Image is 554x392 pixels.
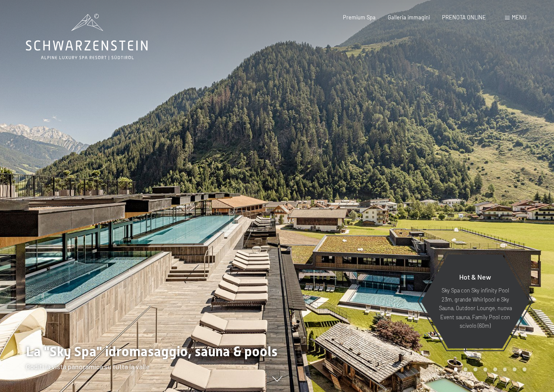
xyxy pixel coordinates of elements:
a: Premium Spa [343,14,376,21]
a: PRENOTA ONLINE [442,14,486,21]
div: Carousel Page 3 [473,367,477,371]
span: Hot & New [459,273,491,281]
div: Carousel Page 1 (Current Slide) [454,367,458,371]
div: Carousel Page 2 [464,367,467,371]
p: Sky Spa con Sky infinity Pool 23m, grande Whirlpool e Sky Sauna, Outdoor Lounge, nuova Event saun... [438,286,513,330]
div: Carousel Page 5 [493,367,497,371]
div: Carousel Page 6 [503,367,507,371]
a: Galleria immagini [388,14,430,21]
span: Menu [512,14,526,21]
div: Carousel Pagination [451,367,526,371]
div: Carousel Page 4 [483,367,487,371]
a: Hot & New Sky Spa con Sky infinity Pool 23m, grande Whirlpool e Sky Sauna, Outdoor Lounge, nuova ... [420,254,530,349]
div: Carousel Page 7 [513,367,517,371]
div: Carousel Page 8 [523,367,526,371]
